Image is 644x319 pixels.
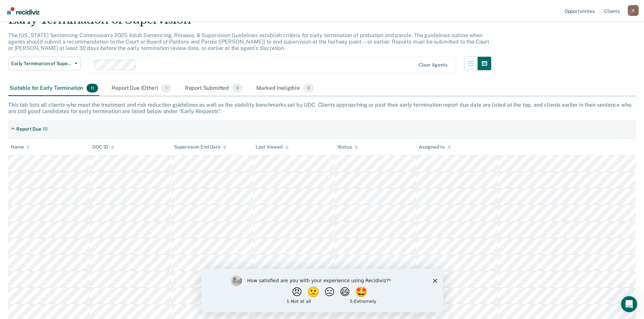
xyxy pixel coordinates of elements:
div: Last Viewed [256,144,288,150]
iframe: Intercom live chat [621,296,637,312]
div: Supervision End Date [174,144,226,150]
div: Report Due [16,126,41,132]
div: Report Due10 [8,124,50,135]
span: Early Termination of Supervision [11,61,72,67]
div: Name [11,144,30,150]
div: Clear agents [419,62,447,68]
div: This tab lists all clients who meet the treatment and risk reduction guidelines as well as the st... [8,102,636,114]
div: Suitable for Early Termination11 [8,81,99,96]
div: 10 [43,126,48,132]
img: Recidiviz [7,7,40,15]
p: The [US_STATE] Sentencing Commission’s 2025 Adult Sentencing, Release, & Supervision Guidelines e... [8,32,489,51]
div: Marked Ineligible0 [255,81,315,96]
iframe: Survey by Kim from Recidiviz [201,269,443,312]
div: Early Termination of Supervision [8,13,491,32]
button: Early Termination of Supervision [8,57,80,70]
span: 0 [232,84,243,92]
span: 1 [161,84,171,92]
span: 0 [303,84,314,92]
div: Report Submitted0 [184,81,244,96]
div: J T [628,5,639,16]
button: Profile dropdown button [628,5,639,16]
div: Assigned to [419,144,451,150]
div: Report Due (Other)1 [110,81,172,96]
div: Status [337,144,358,150]
span: 11 [87,84,98,92]
div: DOC ID [92,144,114,150]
